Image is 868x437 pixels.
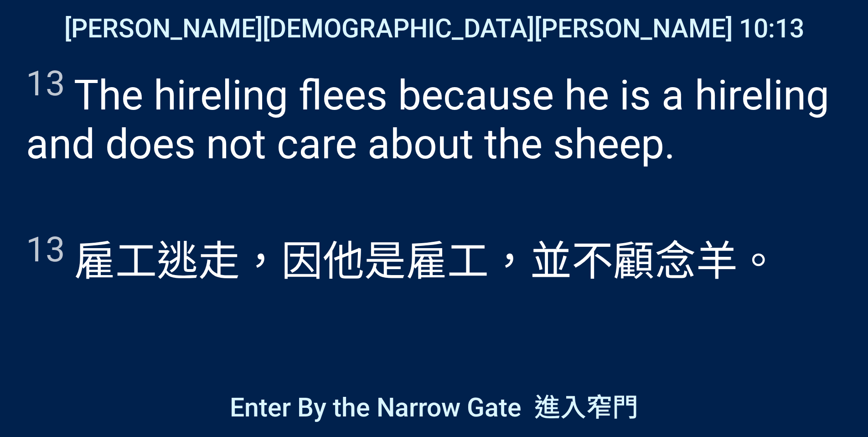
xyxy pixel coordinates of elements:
[157,237,779,286] wg3411: 逃走
[572,237,779,286] wg2532: 不
[489,237,779,286] wg3411: ，並
[323,237,779,286] wg3754: 他是
[26,229,65,270] sup: 13
[696,237,779,286] wg4012: 羊
[26,63,842,168] span: The hireling flees because he is a hireling and does not care about the sheep.
[613,237,779,286] wg3756: 顧念
[64,13,804,44] span: [PERSON_NAME][DEMOGRAPHIC_DATA][PERSON_NAME] 10:13
[26,63,65,104] sup: 13
[240,237,779,286] wg5343: ，因
[230,386,638,424] span: Enter By the Narrow Gate 進入窄門
[26,227,779,287] span: 雇工
[738,237,779,286] wg4263: 。
[406,237,779,286] wg2076: 雇工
